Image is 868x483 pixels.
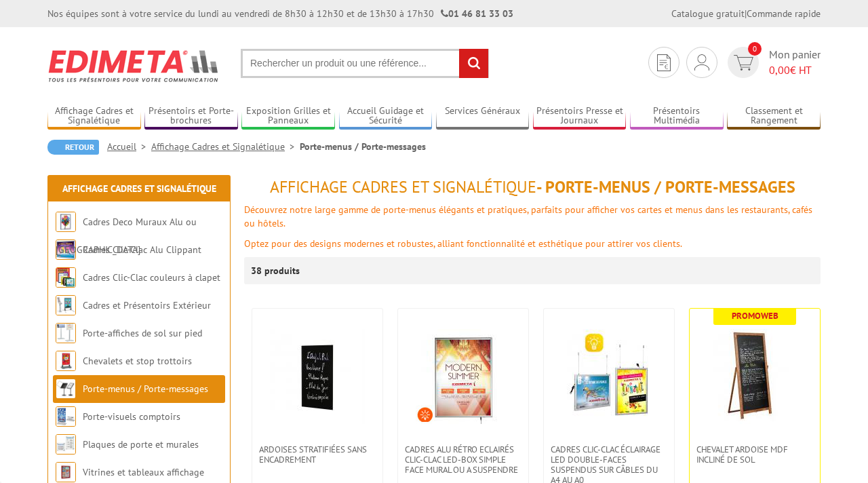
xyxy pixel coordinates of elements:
[732,310,778,322] b: Promoweb
[270,176,536,197] span: Affichage Cadres et Signalétique
[47,105,141,128] a: Affichage Cadres et Signalétique
[56,462,76,482] img: Vitrines et tableaux affichage
[56,434,76,455] img: Plaques de porte et murales
[56,216,197,256] a: Cadres Deco Muraux Alu ou [GEOGRAPHIC_DATA]
[83,271,220,284] a: Cadres Clic-Clac couleurs à clapet
[696,444,813,465] span: Chevalet Ardoise MDF incliné de sol
[83,299,211,311] a: Cadres et Présentoirs Extérieur
[252,444,382,465] a: Ardoises stratifiées sans encadrement
[657,54,671,71] img: devis rapide
[241,105,335,128] a: Exposition Grilles et Panneaux
[339,105,433,128] a: Accueil Guidage et Sécurité
[56,295,76,315] img: Cadres et Présentoirs Extérieur
[747,7,821,20] a: Commande rapide
[47,7,513,20] div: Nos équipes sont à votre service du lundi au vendredi de 8h30 à 12h30 et de 13h30 à 17h30
[270,329,365,424] img: Ardoises stratifiées sans encadrement
[56,212,76,232] img: Cadres Deco Muraux Alu ou Bois
[727,105,821,128] a: Classement et Rangement
[83,383,208,395] a: Porte-menus / Porte-messages
[398,444,528,475] a: Cadres Alu Rétro Eclairés Clic-Clac LED-Box simple face mural ou a suspendre
[47,140,99,155] a: Retour
[83,410,180,423] a: Porte-visuels comptoirs
[707,329,802,424] img: Chevalet Ardoise MDF incliné de sol
[724,47,821,78] a: devis rapide 0 Mon panier 0,00€ HT
[83,244,201,256] a: Cadres Clic-Clac Alu Clippant
[671,7,821,20] div: |
[405,444,521,475] span: Cadres Alu Rétro Eclairés Clic-Clac LED-Box simple face mural ou a suspendre
[251,257,302,284] p: 38 produits
[151,140,300,153] a: Affichage Cadres et Signalétique
[300,140,426,153] li: Porte-menus / Porte-messages
[83,355,192,367] a: Chevalets et stop trottoirs
[62,182,216,195] a: Affichage Cadres et Signalétique
[769,47,821,78] span: Mon panier
[244,204,812,229] span: Découvrez notre large gamme de porte-menus élégants et pratiques, parfaits pour afficher vos cart...
[748,42,762,56] span: 0
[441,7,513,20] strong: 01 46 81 33 03
[83,438,199,450] a: Plaques de porte et murales
[56,379,76,399] img: Porte-menus / Porte-messages
[244,237,682,250] span: Optez pour des designs modernes et robustes, alliant fonctionnalité et esthétique pour attirer vo...
[533,105,627,128] a: Présentoirs Presse et Journaux
[769,62,821,78] span: € HT
[734,55,753,71] img: devis rapide
[630,105,724,128] a: Présentoirs Multimédia
[107,140,151,153] a: Accueil
[671,7,745,20] a: Catalogue gratuit
[769,63,790,77] span: 0,00
[56,267,76,288] img: Cadres Clic-Clac couleurs à clapet
[690,444,820,465] a: Chevalet Ardoise MDF incliné de sol
[459,49,488,78] input: rechercher
[694,54,709,71] img: devis rapide
[241,49,489,78] input: Rechercher un produit ou une référence...
[56,323,76,343] img: Porte-affiches de sol sur pied
[436,105,530,128] a: Services Généraux
[47,41,220,91] img: Edimeta
[259,444,376,465] span: Ardoises stratifiées sans encadrement
[416,329,511,424] img: Cadres Alu Rétro Eclairés Clic-Clac LED-Box simple face mural ou a suspendre
[83,327,202,339] a: Porte-affiches de sol sur pied
[56,351,76,371] img: Chevalets et stop trottoirs
[83,466,204,478] a: Vitrines et tableaux affichage
[144,105,238,128] a: Présentoirs et Porte-brochures
[561,329,656,424] img: Cadres clic-clac éclairage LED double-faces suspendus sur câbles du A4 au A0
[244,178,821,196] h1: - Porte-menus / Porte-messages
[56,406,76,427] img: Porte-visuels comptoirs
